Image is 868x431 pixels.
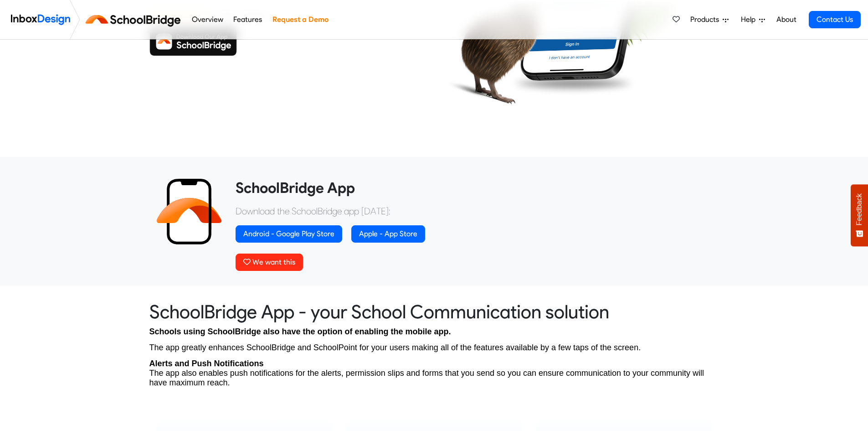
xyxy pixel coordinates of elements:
span: The app also enables push notifications for the alerts, permission slips and forms that you send ... [149,369,704,387]
span: Feedback [855,193,863,225]
button: Feedback - Show survey [851,184,868,246]
img: 2022_01_13_icon_sb_app.svg [156,179,222,244]
heading: SchoolBridge App [236,179,712,197]
a: Overview [189,10,226,29]
a: Android - Google Play Store [236,225,342,243]
span: Products [690,14,723,25]
a: About [774,10,799,29]
img: Download SchoolBridge App [149,27,237,56]
a: Apple - App Store [351,225,425,243]
span: Schools using SchoolBridge also have the option of enabling the mobile app. [149,327,451,336]
heading: SchoolBridge App - your School Communication solution [149,300,719,323]
img: schoolbridge logo [84,9,186,31]
a: Products [687,10,732,29]
p: Download the SchoolBridge app [DATE]: [236,204,712,218]
a: Features [231,10,265,29]
strong: Alerts and Push Notifications [149,359,264,368]
a: Help [737,10,769,29]
span: Help [741,14,759,25]
a: Contact Us [809,11,861,28]
span: The app greatly enhances SchoolBridge and SchoolPoint for your users making all of the features a... [149,343,641,352]
span: We want this [252,258,295,266]
a: Request a Demo [270,10,331,29]
button: We want this [236,254,303,271]
img: shadow.png [508,69,638,97]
